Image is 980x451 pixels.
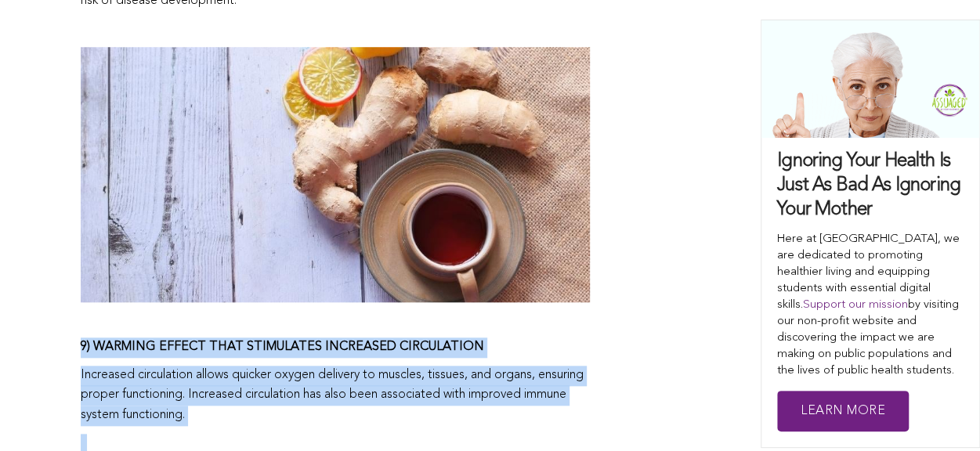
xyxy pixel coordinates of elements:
img: Assuaged-Blog-Whole-Ginger-Orange-Slices-Tea-Image [81,47,590,301]
a: Learn More [777,391,909,432]
span: 9) WARMING EFFECT THAT STIMULATES INCREASED CIRCULATION [81,341,484,353]
p: Increased circulation allows quicker oxygen delivery to muscles, tissues, and organs, ensuring pr... [81,366,590,426]
iframe: Chat Widget [902,376,980,451]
